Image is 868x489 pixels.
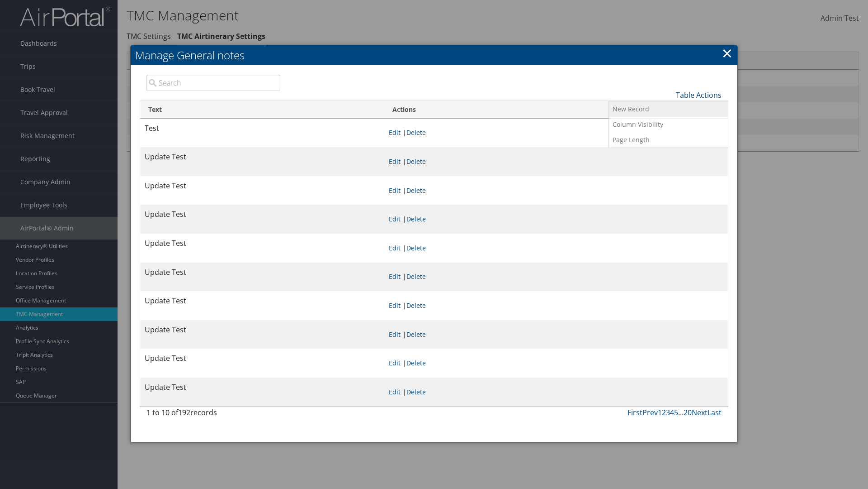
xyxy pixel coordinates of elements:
[145,151,380,163] p: Update Test
[384,101,728,119] th: Actions
[406,244,426,252] a: Delete
[389,301,401,310] a: Edit
[384,263,728,292] td: |
[146,75,280,91] input: Search
[662,407,666,417] a: 2
[145,123,380,134] p: Test
[146,407,280,422] div: 1 to 10 of records
[145,295,380,307] p: Update Test
[389,244,401,252] a: Edit
[389,359,401,367] a: Edit
[609,132,728,148] a: Page Length
[389,330,401,339] a: Edit
[642,407,658,417] a: Prev
[684,407,692,417] a: 20
[384,205,728,234] td: |
[666,407,670,417] a: 3
[406,272,426,281] a: Delete
[384,147,728,176] td: |
[708,407,722,417] a: Last
[692,407,708,417] a: Next
[384,320,728,349] td: |
[384,378,728,407] td: |
[609,101,728,117] a: New Record
[676,90,722,100] a: Table Actions
[384,119,728,148] td: |
[384,234,728,263] td: |
[389,157,401,166] a: Edit
[722,44,732,62] a: ×
[389,128,401,137] a: Edit
[406,330,426,339] a: Delete
[658,407,662,417] a: 1
[145,353,380,364] p: Update Test
[406,157,426,166] a: Delete
[389,388,401,396] a: Edit
[406,301,426,310] a: Delete
[678,407,684,417] span: …
[145,324,380,336] p: Update Test
[131,45,737,65] h2: Manage General notes
[145,180,380,192] p: Update Test
[406,359,426,367] a: Delete
[389,272,401,281] a: Edit
[406,215,426,223] a: Delete
[406,388,426,396] a: Delete
[627,407,642,417] a: First
[674,407,678,417] a: 5
[145,267,380,278] p: Update Test
[178,407,190,417] span: 192
[389,215,401,223] a: Edit
[145,382,380,393] p: Update Test
[406,128,426,137] a: Delete
[384,349,728,378] td: |
[389,186,401,195] a: Edit
[406,186,426,195] a: Delete
[384,176,728,205] td: |
[609,117,728,132] a: Column Visibility
[670,407,674,417] a: 4
[384,291,728,320] td: |
[145,209,380,221] p: Update Test
[145,238,380,249] p: Update Test
[140,101,384,119] th: Text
